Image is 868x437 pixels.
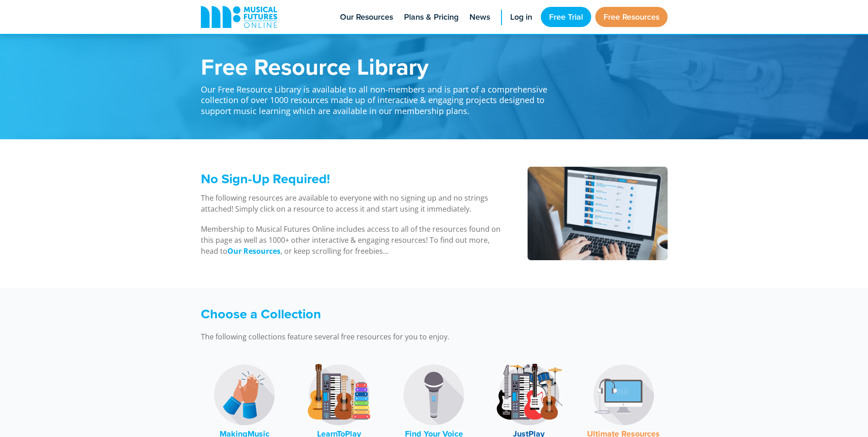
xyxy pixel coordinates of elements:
p: The following collections feature several free resources for you to enjoy. [201,331,558,342]
a: Free Trial [541,7,591,27]
img: Find Your Voice Logo [399,361,468,429]
p: The following resources are available to everyone with no signing up and no strings attached! Sim... [201,192,504,214]
span: No Sign-Up Required! [201,169,330,188]
a: Our Resources [227,246,280,257]
h3: Choose a Collection [201,306,558,322]
span: Log in [510,11,532,23]
p: Our Free Resource Library is available to all non-members and is part of a comprehensive collecti... [201,78,558,116]
a: Free Resources [595,7,668,27]
img: JustPlay Logo [495,361,563,429]
p: Membership to Musical Futures Online includes access to all of the resources found on this page a... [201,224,504,257]
img: MakingMusic Logo [210,361,279,429]
h1: Free Resource Library [201,55,558,78]
span: News [469,11,490,23]
span: Plans & Pricing [404,11,458,23]
img: LearnToPlay Logo [305,361,373,429]
span: Our Resources [340,11,393,23]
img: Music Technology Logo [589,361,658,429]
